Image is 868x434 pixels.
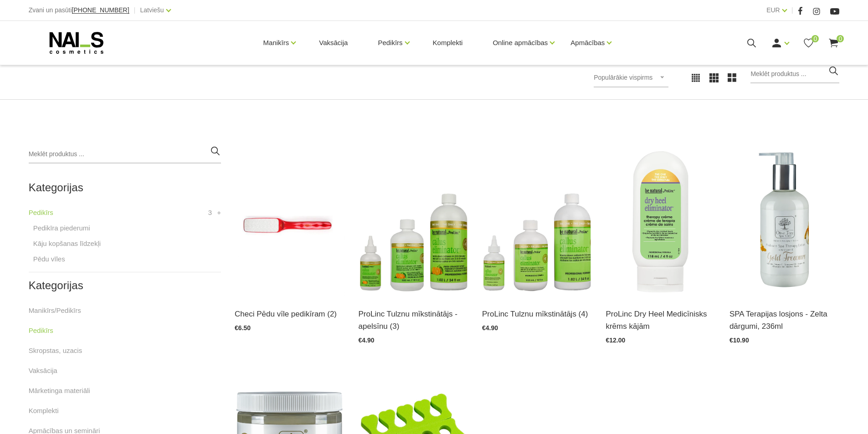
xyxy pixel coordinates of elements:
[72,6,129,14] span: [PHONE_NUMBER]
[29,345,82,356] a: Skropstas, uzacis
[29,405,59,416] a: Komplekti
[312,21,355,65] a: Vaksācija
[29,305,81,316] a: Manikīrs/Pedikīrs
[570,25,605,61] a: Apmācības
[29,280,221,291] h2: Kategorijas
[378,25,402,61] a: Pedikīrs
[208,207,212,218] span: 3
[33,254,65,265] a: Pēdu vīles
[29,207,53,218] a: Pedikīrs
[812,35,819,42] span: 0
[729,145,839,296] img: Description
[729,308,839,332] a: SPA Terapijas losjons - Zelta dārgumi, 236ml
[828,37,839,49] a: 0
[837,35,844,42] span: 0
[606,145,715,296] img: Krēms novērš uzstaigājumu rašanos, pēdu plaisāšanu, varžacu veidošanos. Labākais risinājums, lai ...
[803,37,814,49] a: 0
[426,21,470,65] a: Komplekti
[140,5,164,15] a: Latviešu
[33,238,101,249] a: Kāju kopšanas līdzekļi
[750,65,839,83] input: Meklēt produktus ...
[72,7,129,14] a: [PHONE_NUMBER]
[482,324,498,332] span: €4.90
[606,308,715,332] a: ProLinc Dry Heel Medicīnisks krēms kājām
[29,5,129,16] div: Zvani un pasūti
[594,74,652,81] span: Populārākie vispirms
[766,5,780,15] a: EUR
[33,223,90,234] a: Pedikīra piederumi
[263,25,289,61] a: Manikīrs
[29,325,53,336] a: Pedikīrs
[217,207,221,218] a: +
[791,5,793,16] span: |
[359,145,468,296] img: Tulznu mīkstinātājs maksimāli ātri mīkstina uzstaigājumus un varžacis jau 3 līdz 5 minūtēs. Maksi...
[482,308,592,320] a: ProLinc Tulznu mīkstinātājs (4)
[729,337,749,344] span: €10.90
[29,182,221,194] h2: Kategorijas
[493,25,548,61] a: Online apmācības
[359,308,468,332] a: ProLinc Tulznu mīkstinātājs - apelsīnu (3)
[235,324,251,332] span: €6.50
[482,145,592,296] img: Tulznu mīkstinātājs maksimāli ātri mīkstina uzstaigājumus un varžacis jau 3 līdz 5 minūtēs. Maksi...
[29,145,221,163] input: Meklēt produktus ...
[606,337,625,344] span: €12.00
[359,337,375,344] span: €4.90
[235,308,344,320] a: Checi Pēdu vīle pedikīram (2)
[134,5,136,16] span: |
[29,365,57,376] a: Vaksācija
[235,145,344,296] img: Checi Pro - pedikīra tehnoloģiju šedevrs no Kalifornijas.Augstas kvalitātes pēdu vīles ar niķeļa ...
[29,385,90,396] a: Mārketinga materiāli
